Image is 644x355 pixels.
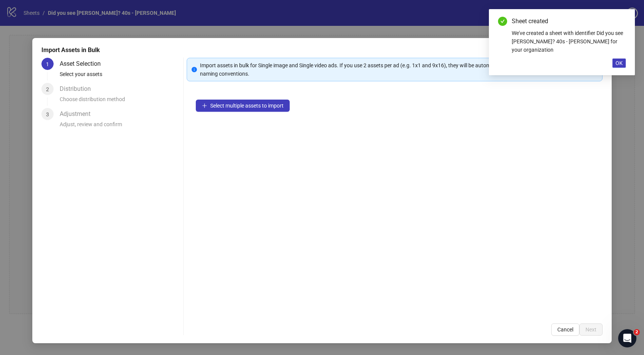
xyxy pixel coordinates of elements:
div: Select your assets [60,70,180,83]
div: Asset Selection [60,58,107,70]
a: Close [617,17,626,25]
span: info-circle [192,67,197,72]
div: Adjustment [60,108,97,120]
span: plus [202,103,207,108]
span: check-circle [498,17,507,26]
span: 2 [634,329,640,335]
span: 2 [46,86,49,92]
div: We've created a sheet with identifier Did you see [PERSON_NAME]? 40s - [PERSON_NAME] for your org... [512,29,626,54]
div: Choose distribution method [60,95,180,108]
div: Adjust, review and confirm [60,120,180,133]
span: Select multiple assets to import [210,103,284,109]
button: Select multiple assets to import [196,100,290,112]
div: Distribution [60,83,97,95]
button: Cancel [551,323,579,336]
button: Next [579,323,603,336]
span: OK [615,60,623,66]
div: Import Assets in Bulk [41,46,603,55]
span: 1 [46,61,49,67]
span: 3 [46,111,49,117]
div: Sheet created [512,17,626,26]
iframe: Intercom live chat [618,329,636,347]
span: Cancel [557,326,573,333]
button: OK [612,59,626,68]
div: Import assets in bulk for Single image and Single video ads. If you use 2 assets per ad (e.g. 1x1... [200,61,598,78]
